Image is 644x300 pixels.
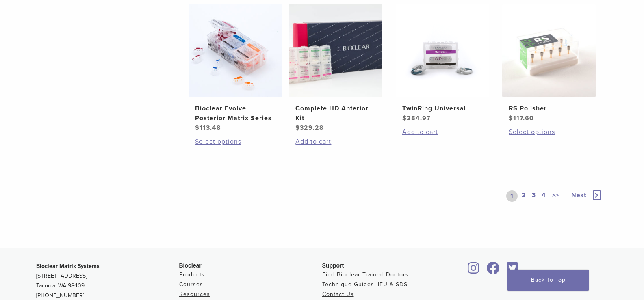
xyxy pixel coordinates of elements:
bdi: 284.97 [402,114,431,122]
span: $ [195,124,199,132]
a: Add to cart: “Complete HD Anterior Kit” [295,137,376,147]
h2: Bioclear Evolve Posterior Matrix Series [195,104,275,123]
span: Bioclear [179,262,202,269]
h2: TwinRing Universal [402,104,483,113]
img: Bioclear Evolve Posterior Matrix Series [189,4,282,97]
img: TwinRing Universal [396,4,489,97]
a: Bioclear [504,267,521,275]
img: Complete HD Anterior Kit [289,4,382,97]
a: Courses [179,281,203,288]
a: RS PolisherRS Polisher $117.60 [502,4,596,123]
span: Support [322,262,344,269]
a: Bioclear Evolve Posterior Matrix SeriesBioclear Evolve Posterior Matrix Series $113.48 [188,4,283,133]
span: $ [509,114,513,122]
a: Back To Top [507,270,589,291]
bdi: 113.48 [195,124,221,132]
h2: Complete HD Anterior Kit [295,104,376,123]
bdi: 117.60 [509,114,534,122]
a: Contact Us [322,291,354,298]
a: Products [179,271,205,278]
a: >> [550,190,561,202]
a: TwinRing UniversalTwinRing Universal $284.97 [395,4,490,123]
a: 4 [540,190,548,202]
a: Select options for “Bioclear Evolve Posterior Matrix Series” [195,137,275,147]
bdi: 329.28 [295,124,324,132]
a: 3 [530,190,538,202]
a: Select options for “RS Polisher” [509,127,589,137]
a: 2 [520,190,528,202]
a: Technique Guides, IFU & SDS [322,281,408,288]
span: $ [402,114,407,122]
h2: RS Polisher [509,104,589,113]
span: Next [571,191,586,199]
span: $ [295,124,300,132]
a: Bioclear [484,267,503,275]
a: Bioclear [465,267,482,275]
a: Find Bioclear Trained Doctors [322,271,409,278]
a: Add to cart: “TwinRing Universal” [402,127,483,137]
a: 1 [506,190,518,202]
a: Resources [179,291,210,298]
a: Complete HD Anterior KitComplete HD Anterior Kit $329.28 [288,4,383,133]
strong: Bioclear Matrix Systems [36,263,100,270]
img: RS Polisher [502,4,596,97]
